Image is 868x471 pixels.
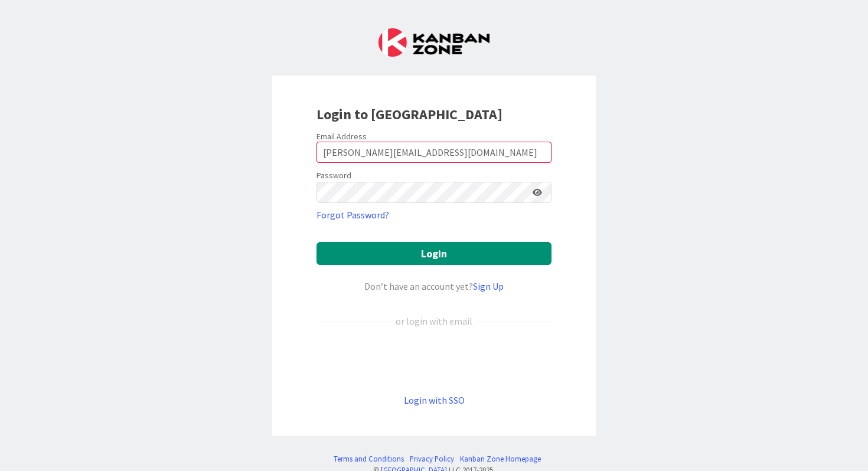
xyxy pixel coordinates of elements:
a: Sign Up [473,280,504,292]
label: Password [316,169,351,182]
button: Login [316,242,552,265]
iframe: Sign in with Google Button [311,348,557,374]
a: Terms and Conditions [334,453,404,465]
a: Forgot Password? [316,208,389,222]
div: Don’t have an account yet? [316,279,552,293]
a: Privacy Policy [410,453,454,465]
img: Kanban Zone [378,28,490,57]
b: Login to [GEOGRAPHIC_DATA] [316,105,502,123]
a: Kanban Zone Homepage [460,453,541,465]
a: Login with SSO [404,394,465,406]
div: or login with email [393,314,475,328]
label: Email Address [316,131,367,142]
